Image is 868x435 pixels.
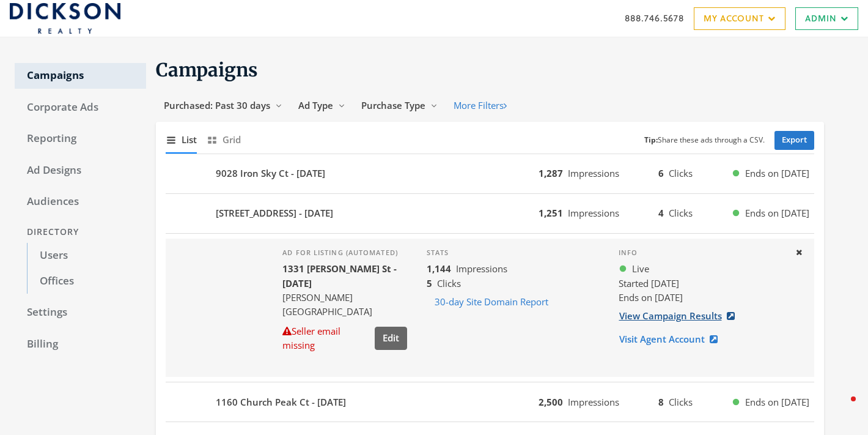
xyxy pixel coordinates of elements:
button: List [166,127,197,153]
b: 1,287 [539,167,563,179]
b: 9028 Iron Sky Ct - [DATE] [216,166,325,180]
button: Ad Type [290,94,353,117]
b: 2,500 [539,396,563,408]
span: Impressions [456,262,507,275]
a: Export [774,131,814,150]
button: 9028 Iron Sky Ct - [DATE]1,287Impressions6ClicksEnds on [DATE] [166,159,814,188]
button: Purchased: Past 30 days [156,94,290,117]
b: Tip: [644,135,658,145]
span: Campaigns [156,58,258,81]
span: Impressions [568,167,619,179]
b: 1,251 [539,207,563,219]
a: Corporate Ads [15,95,146,121]
span: Impressions [568,207,619,219]
button: Purchase Type [353,94,446,117]
b: 4 [658,207,664,219]
a: Visit Agent Account [619,328,726,351]
span: List [182,133,197,147]
span: Ends on [DATE] [619,291,683,303]
button: Grid [207,127,241,153]
b: 1160 Church Peak Ct - [DATE] [216,395,346,409]
button: Edit [375,327,407,349]
a: 888.746.5678 [625,12,684,24]
button: 30-day Site Domain Report [427,291,556,313]
div: [GEOGRAPHIC_DATA] [282,305,407,319]
span: Live [632,262,649,276]
div: Started [DATE] [619,277,785,291]
span: Ends on [DATE] [745,166,809,180]
a: View Campaign Results [619,305,743,327]
b: 1,144 [427,262,451,275]
b: [STREET_ADDRESS] - [DATE] [216,206,333,220]
span: Clicks [669,396,693,408]
b: 1331 [PERSON_NAME] St - [DATE] [282,262,397,289]
h4: Ad for listing (automated) [282,248,407,257]
iframe: Intercom live chat [826,393,856,423]
span: Ends on [DATE] [745,206,809,220]
a: Audiences [15,189,146,215]
a: Users [27,243,146,269]
button: [STREET_ADDRESS] - [DATE]1,251Impressions4ClicksEnds on [DATE] [166,199,814,228]
span: Clicks [437,277,461,289]
span: Impressions [568,396,619,408]
button: More Filters [446,94,515,117]
button: 1160 Church Peak Ct - [DATE]2,500Impressions8ClicksEnds on [DATE] [166,387,814,417]
span: Clicks [669,167,693,179]
a: Ad Designs [15,158,146,184]
a: Reporting [15,126,146,152]
div: Seller email missing [282,324,370,353]
div: Directory [15,221,146,244]
span: Grid [223,133,241,147]
img: Adwerx [10,3,120,34]
span: Ends on [DATE] [745,395,809,409]
a: Campaigns [15,63,146,89]
a: My Account [694,7,785,30]
a: Offices [27,269,146,294]
span: Ad Type [298,99,333,111]
a: Settings [15,300,146,325]
h4: Stats [427,248,599,257]
a: Admin [795,7,858,30]
span: Purchased: Past 30 days [164,99,270,111]
b: 8 [658,396,664,408]
b: 5 [427,277,432,289]
h4: Info [619,248,785,257]
b: 6 [658,167,664,179]
a: Billing [15,332,146,357]
div: [PERSON_NAME] [282,291,407,305]
span: Clicks [669,207,693,219]
span: Purchase Type [361,99,425,111]
small: Share these ads through a CSV. [644,135,765,146]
